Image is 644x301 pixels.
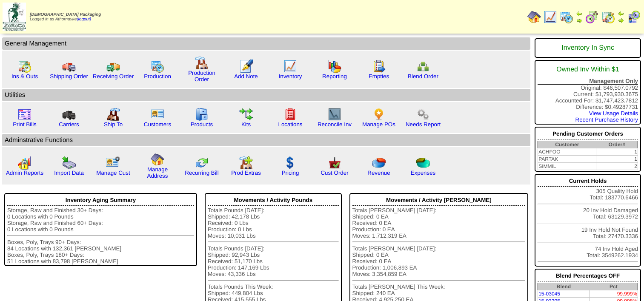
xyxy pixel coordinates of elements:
span: [DEMOGRAPHIC_DATA] Packaging [30,12,101,17]
img: prodextras.gif [239,156,253,170]
a: Revenue [367,170,390,176]
img: graph.gif [328,60,341,73]
img: cust_order.png [328,156,341,170]
img: network.png [416,60,430,73]
img: workorder.gif [372,60,386,73]
div: Management Only [538,78,638,85]
a: Shipping Order [50,73,88,80]
a: Locations [278,121,302,128]
a: Recurring Bill [185,170,218,176]
a: Needs Report [406,121,441,128]
div: Owned Inv Within $1 [538,62,638,78]
img: orders.gif [239,60,253,73]
a: Products [191,121,213,128]
div: 305 Quality Hold Total: 183770.6466 20 Inv Hold Damaged Total: 63129.3972 19 Inv Hold Not Found T... [535,174,641,267]
img: calendarblend.gif [585,10,599,24]
a: Pricing [282,170,299,176]
a: Ship To [104,121,123,128]
img: calendarinout.gif [601,10,615,24]
a: Reconcile Inv [318,121,352,128]
td: Utilities [2,89,530,101]
td: 99.999% [590,290,638,298]
img: truck2.gif [106,60,120,73]
div: Pending Customer Orders [538,128,638,139]
a: Reporting [322,73,347,80]
img: locations.gif [283,108,297,121]
img: graph2.png [18,156,31,170]
img: arrowleft.gif [618,10,624,17]
td: General Management [2,37,530,50]
img: home.gif [527,10,541,24]
a: (logout) [77,17,91,22]
a: Admin Reports [6,170,43,176]
img: home.gif [151,153,164,166]
a: Receiving Order [93,73,134,80]
a: Blend Order [408,73,438,80]
div: Current Holds [538,176,638,187]
a: Print Bills [13,121,37,128]
a: Cust Order [321,170,348,176]
td: 1 [596,148,638,156]
div: Inventory In Sync [538,40,638,56]
img: zoroco-logo-small.webp [3,3,26,31]
a: Ins & Outs [11,73,38,80]
img: truck3.gif [62,108,76,121]
img: line_graph.gif [544,10,557,24]
a: Carriers [59,121,79,128]
img: po.png [372,108,386,121]
img: factory.gif [195,56,209,70]
img: truck.gif [62,60,76,73]
img: pie_chart2.png [416,156,430,170]
img: customers.gif [151,108,164,121]
a: View Usage Details [589,110,638,116]
a: Inventory [279,73,302,80]
td: Adminstrative Functions [2,134,530,146]
th: Customer [538,141,596,148]
a: Customers [144,121,171,128]
td: SIMMIL [538,163,596,170]
a: Manage POs [362,121,395,128]
img: dollar.gif [283,156,297,170]
img: invoice2.gif [18,108,31,121]
div: Storage, Raw and Finished 30+ Days: 0 Locations with 0 Pounds Storage, Raw and Finished 60+ Days:... [7,207,194,264]
a: 15-03045 [538,291,560,297]
div: Movements / Activity [PERSON_NAME] [352,195,526,206]
a: Recent Purchase History [575,116,638,123]
a: Kits [241,121,251,128]
th: Order# [596,141,638,148]
img: import.gif [62,156,76,170]
th: Pct [590,283,638,290]
img: line_graph2.gif [328,108,341,121]
a: Manage Address [147,166,168,179]
img: pie_chart.png [372,156,386,170]
a: Import Data [54,170,84,176]
img: cabinet.gif [195,108,209,121]
div: Inventory Aging Summary [7,195,194,206]
img: arrowright.gif [576,17,583,24]
img: arrowright.gif [618,17,624,24]
td: 2 [596,163,638,170]
div: Blend Percentages OFF [538,270,638,281]
div: Movements / Activity Pounds [208,195,339,206]
a: Production [144,73,171,80]
div: Original: $46,507.0792 Current: $1,793,930.3675 Accounted For: $1,747,423.7812 Difference: $0.492... [535,60,641,125]
img: calendarcustomer.gif [627,10,641,24]
img: calendarprod.gif [560,10,573,24]
a: Expenses [411,170,436,176]
img: calendarinout.gif [18,60,31,73]
td: PARTAK [538,156,596,163]
a: Empties [369,73,389,80]
img: workflow.png [416,108,430,121]
img: workflow.gif [239,108,253,121]
img: arrowleft.gif [576,10,583,17]
span: Logged in as Athorndyke [30,12,101,22]
img: reconcile.gif [195,156,209,170]
img: managecust.png [106,156,121,170]
img: calendarprod.gif [151,60,164,73]
img: factory2.gif [106,108,120,121]
a: Add Note [234,73,258,80]
img: line_graph.gif [283,60,297,73]
td: ACHFOO [538,148,596,156]
a: Production Order [188,70,215,82]
th: Blend [538,283,590,290]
